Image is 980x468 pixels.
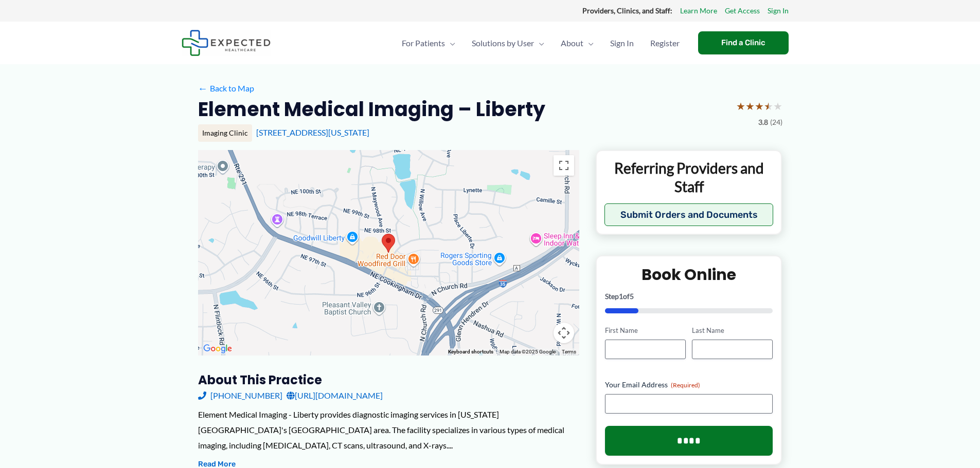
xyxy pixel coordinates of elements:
[605,380,773,390] label: Your Email Address
[610,25,634,61] span: Sign In
[448,348,493,355] button: Keyboard shortcuts
[650,25,680,61] span: Register
[680,4,717,17] a: Learn More
[642,25,688,61] a: Register
[394,25,464,61] a: For PatientsMenu Toggle
[692,326,773,335] label: Last Name
[500,349,556,354] span: Map data ©2025 Google
[464,25,553,61] a: Solutions by UserMenu Toggle
[583,25,594,61] span: Menu Toggle
[770,116,782,129] span: (24)
[755,97,764,116] span: ★
[554,155,574,176] button: Toggle fullscreen view
[472,25,534,61] span: Solutions by User
[394,25,688,61] nav: Primary Site Navigation
[582,6,672,15] strong: Providers, Clinics, and Staff:
[758,116,768,129] span: 3.8
[534,25,544,61] span: Menu Toggle
[198,388,282,403] a: [PHONE_NUMBER]
[445,25,455,61] span: Menu Toggle
[619,292,623,301] span: 1
[602,25,642,61] a: Sign In
[773,97,782,116] span: ★
[198,372,579,388] h3: About this practice
[745,97,755,116] span: ★
[736,97,745,116] span: ★
[198,124,252,142] div: Imaging Clinic
[201,342,235,355] img: Google
[698,31,789,54] a: Find a Clinic
[604,203,774,226] button: Submit Orders and Documents
[198,97,545,122] h2: Element Medical Imaging – Liberty
[553,25,602,61] a: AboutMenu Toggle
[287,388,383,403] a: [URL][DOMAIN_NAME]
[198,83,208,93] span: ←
[605,326,686,335] label: First Name
[605,265,773,285] h2: Book Online
[605,293,773,300] p: Step of
[554,323,574,343] button: Map camera controls
[764,97,773,116] span: ★
[198,81,254,96] a: ←Back to Map
[725,4,760,17] a: Get Access
[630,292,634,301] span: 5
[182,30,271,56] img: Expected Healthcare Logo - side, dark font, small
[561,25,583,61] span: About
[256,127,369,137] a: [STREET_ADDRESS][US_STATE]
[671,381,700,389] span: (Required)
[768,4,789,17] a: Sign In
[402,25,445,61] span: For Patients
[201,342,235,355] a: Open this area in Google Maps (opens a new window)
[198,407,579,453] div: Element Medical Imaging - Liberty provides diagnostic imaging services in [US_STATE][GEOGRAPHIC_D...
[562,349,576,354] a: Terms (opens in new tab)
[604,159,774,196] p: Referring Providers and Staff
